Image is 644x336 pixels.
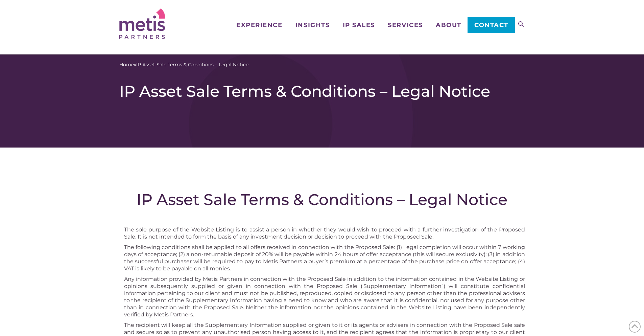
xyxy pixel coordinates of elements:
[468,17,515,33] a: Contact
[474,22,508,28] span: Contact
[388,22,423,28] span: Services
[124,275,525,318] li: Any information provided by Metis Partners in connection with the Proposed Sale in addition to th...
[295,22,330,28] span: Insights
[136,61,248,68] span: IP Asset Sale Terms & Conditions – Legal Notice
[119,8,165,39] img: Metis Partners
[236,22,282,28] span: Experience
[629,321,641,333] span: Back to Top
[119,61,134,68] a: Home
[124,226,525,240] li: The sole purpose of the Website Listing is to assist a person in whether they would wish to proce...
[343,22,375,28] span: IP Sales
[436,22,461,28] span: About
[119,190,525,209] h1: IP Asset Sale Terms & Conditions – Legal Notice
[119,61,248,68] span: »
[124,244,525,272] li: The following conditions shall be applied to all offers received in connection with the Proposed ...
[119,82,525,101] h1: IP Asset Sale Terms & Conditions – Legal Notice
